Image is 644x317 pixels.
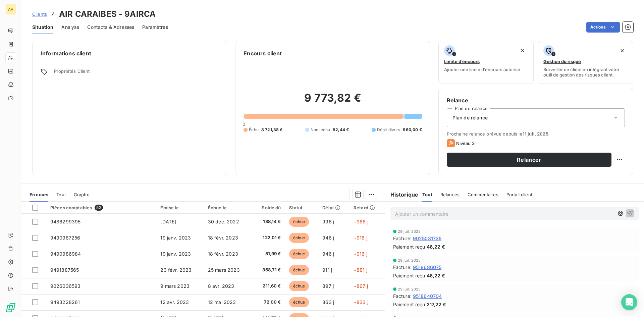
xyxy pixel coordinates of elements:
[444,67,520,72] span: Ajouter une limite d’encours autorisé
[160,299,189,305] span: 12 avr. 2023
[354,283,368,289] span: +867 j
[289,297,309,307] span: échue
[440,192,460,197] span: Relances
[244,91,422,111] h2: 9 773,82 €
[413,264,442,271] span: 9518686075
[261,127,283,133] span: 8 721,38 €
[447,153,611,167] button: Relancer
[452,114,488,121] span: Plan de relance
[385,191,419,199] h6: Historique
[447,96,625,104] h6: Relance
[354,205,381,210] div: Retard
[160,205,200,210] div: Émise le
[5,302,16,313] img: Logo LeanPay
[398,287,421,291] span: 29 juil. 2025
[255,234,281,241] span: 122,01 €
[95,205,103,211] span: 52
[413,293,442,300] span: 9518640704
[447,131,625,137] span: Prochaine relance prévue depuis le
[61,24,79,31] span: Analyse
[354,299,368,305] span: +833 j
[354,235,367,241] span: +916 j
[438,41,534,84] button: Limite d’encoursAjouter une limite d’encours autorisé
[393,243,425,250] span: Paiement reçu
[243,121,245,127] span: 0
[208,219,239,224] span: 30 déc. 2022
[208,251,238,257] span: 18 févr. 2023
[393,293,412,300] span: Facture :
[543,67,628,77] span: Surveiller ce client en intégrant votre outil de gestion des risques client.
[322,299,334,305] span: 863 j
[322,267,332,273] span: 911 j
[322,205,345,210] div: Délai
[456,141,475,146] span: Niveau 3
[523,131,548,137] span: 11 juil. 2025
[208,267,240,273] span: 25 mars 2023
[50,283,81,289] span: 9026036593
[322,219,334,224] span: 996 j
[393,264,412,271] span: Facture :
[289,281,309,291] span: échue
[621,294,637,310] div: Open Intercom Messenger
[50,219,81,224] span: 9486299395
[255,283,281,289] span: 211,60 €
[322,283,334,289] span: 897 j
[160,283,190,289] span: 9 mars 2023
[393,301,425,308] span: Paiement reçu
[32,11,47,17] span: Clients
[393,235,412,242] span: Facture :
[468,192,498,197] span: Commentaires
[538,41,633,84] button: Gestion du risqueSurveiller ce client en intégrant votre outil de gestion des risques client.
[160,219,176,224] span: [DATE]
[41,49,219,57] h6: Informations client
[393,272,425,279] span: Paiement reçu
[311,127,330,133] span: Non-échu
[427,272,445,279] span: 46,22 €
[289,233,309,243] span: échue
[160,251,191,257] span: 19 janv. 2023
[322,251,334,257] span: 946 j
[208,205,247,210] div: Échue le
[444,59,480,64] span: Limite d’encours
[506,192,532,197] span: Portail client
[333,127,349,133] span: 92,44 €
[59,8,156,20] h3: AIR CARAIBES - 9AIRCA
[56,192,66,197] span: Tout
[289,265,309,275] span: échue
[398,229,421,233] span: 29 juil. 2025
[354,219,368,224] span: +966 j
[74,192,90,197] span: Graphe
[354,267,367,273] span: +881 j
[422,192,432,197] span: Tout
[289,205,315,210] div: Statut
[255,299,281,306] span: 72,00 €
[208,299,236,305] span: 12 mai 2023
[244,49,282,57] h6: Encours client
[87,24,134,31] span: Contacts & Adresses
[54,68,219,78] span: Propriétés Client
[208,283,234,289] span: 8 avr. 2023
[255,267,281,273] span: 358,71 €
[354,251,367,257] span: +916 j
[586,22,620,33] button: Actions
[289,217,309,227] span: échue
[32,11,47,17] a: Clients
[50,205,153,211] div: Pièces comptables
[208,235,238,241] span: 18 févr. 2023
[427,301,446,308] span: 217,22 €
[403,127,422,133] span: 960,00 €
[427,243,445,250] span: 46,22 €
[142,24,168,31] span: Paramètres
[249,127,259,133] span: Échu
[50,235,80,241] span: 9490987256
[160,235,191,241] span: 19 janv. 2023
[50,267,79,273] span: 9491887565
[322,235,334,241] span: 946 j
[160,267,192,273] span: 23 févr. 2023
[50,251,81,257] span: 9490986984
[377,127,400,133] span: Débit divers
[255,218,281,225] span: 138,14 €
[289,249,309,259] span: échue
[32,24,53,31] span: Situation
[398,258,421,262] span: 29 juil. 2025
